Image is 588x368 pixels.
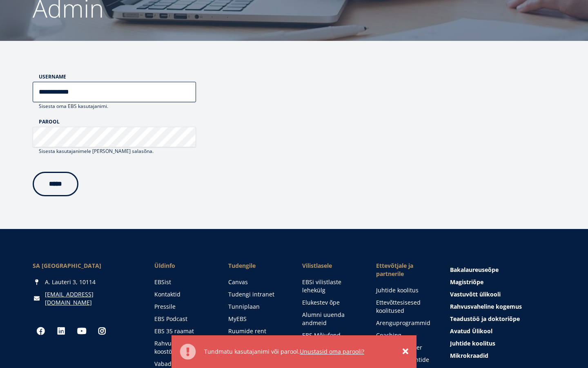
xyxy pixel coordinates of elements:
[450,303,522,310] span: Rahvusvaheline kogemus
[171,335,416,368] div: Veateade
[154,339,212,356] a: Rahvusvaheline koostöö
[450,290,555,298] a: Vastuvõtt ülikooli
[376,331,434,339] a: Coaching
[94,323,110,339] a: Instagram
[154,303,212,311] a: Pressile
[376,319,434,327] a: Arenguprogrammid
[33,323,49,339] a: Facebook
[450,278,483,286] span: Magistriõpe
[450,352,555,360] a: Mikrokraadid
[33,102,196,110] div: Sisesta oma EBS kasutajanimi.
[302,311,360,327] a: Alumni uuenda andmeid
[376,286,434,294] a: Juhtide koolitus
[302,331,360,339] a: EBS Mõjufond
[228,290,286,298] a: Tudengi intranet
[53,323,69,339] a: Linkedin
[450,339,495,347] span: Juhtide koolitus
[300,348,364,356] a: Unustasid oma parooli?
[302,262,360,270] span: Vilistlasele
[39,74,196,80] label: Username
[33,278,138,286] div: A. Lauteri 3, 10114
[154,262,212,270] span: Üldinfo
[450,315,520,323] span: Teadustöö ja doktoriõpe
[154,290,212,298] a: Kontaktid
[73,323,90,339] a: Youtube
[450,315,555,323] a: Teadustöö ja doktoriõpe
[154,278,212,286] a: EBSist
[403,348,408,356] a: ×
[228,303,286,311] a: Tunniplaan
[450,352,488,359] span: Mikrokraadid
[228,278,286,286] a: Canvas
[154,315,212,323] a: EBS Podcast
[302,298,360,307] a: Elukestev õpe
[228,327,286,335] a: Ruumide rent
[228,315,286,323] a: MyEBS
[450,266,499,274] span: Bakalaureuseõpe
[204,348,394,356] div: Tundmatu kasutajanimi või parool.
[45,290,138,307] a: [EMAIL_ADDRESS][DOMAIN_NAME]
[376,262,434,278] span: Ettevõtjale ja partnerile
[450,327,555,335] a: Avatud Ülikool
[450,303,555,311] a: Rahvusvaheline kogemus
[33,147,196,155] div: Sisesta kasutajanimele [PERSON_NAME] salasõna.
[450,290,501,298] span: Vastuvõtt ülikooli
[450,327,492,335] span: Avatud Ülikool
[450,266,555,274] a: Bakalaureuseõpe
[376,298,434,315] a: Ettevõttesisesed koolitused
[302,278,360,294] a: EBSi vilistlaste lehekülg
[450,278,555,286] a: Magistriõpe
[33,262,138,270] div: SA [GEOGRAPHIC_DATA]
[39,119,196,125] label: Parool
[154,360,212,368] a: Vabad ametikohad
[228,262,286,270] a: Tudengile
[450,339,555,348] a: Juhtide koolitus
[154,327,212,335] a: EBS 35 raamat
